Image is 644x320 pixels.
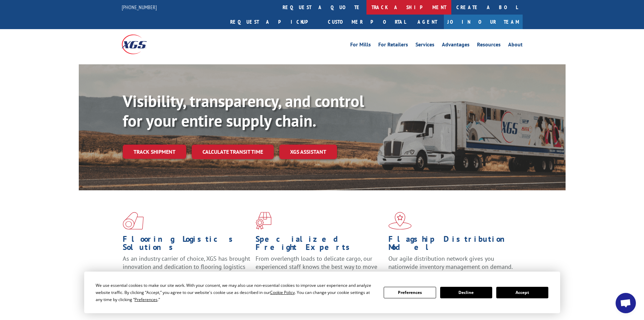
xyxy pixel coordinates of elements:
[350,42,371,49] a: For Mills
[388,212,412,230] img: xgs-icon-flagship-distribution-model-red
[270,290,295,295] span: Cookie Policy
[508,42,523,49] a: About
[256,212,271,230] img: xgs-icon-focused-on-flooring-red
[256,235,383,255] h1: Specialized Freight Experts
[122,4,157,10] a: [PHONE_NUMBER]
[415,42,434,49] a: Services
[225,15,323,29] a: Request a pickup
[256,255,383,285] p: From overlength loads to delicate cargo, our experienced staff knows the best way to move your fr...
[411,15,444,29] a: Agent
[123,255,250,279] span: As an industry carrier of choice, XGS has brought innovation and dedication to flooring logistics...
[384,287,436,298] button: Preferences
[123,90,364,131] b: Visibility, transparency, and control for your entire supply chain.
[442,42,470,49] a: Advantages
[135,297,158,302] span: Preferences
[279,145,337,159] a: XGS ASSISTANT
[323,15,411,29] a: Customer Portal
[440,287,492,298] button: Decline
[84,272,560,313] div: Cookie Consent Prompt
[123,212,144,230] img: xgs-icon-total-supply-chain-intelligence-red
[96,282,376,303] div: We use essential cookies to make our site work. With your consent, we may also use non-essential ...
[378,42,408,49] a: For Retailers
[616,293,636,313] div: Open chat
[123,145,186,159] a: Track shipment
[192,145,274,159] a: Calculate transit time
[388,235,516,255] h1: Flagship Distribution Model
[388,255,513,271] span: Our agile distribution network gives you nationwide inventory management on demand.
[477,42,501,49] a: Resources
[123,235,251,255] h1: Flooring Logistics Solutions
[496,287,548,298] button: Accept
[444,15,523,29] a: Join Our Team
